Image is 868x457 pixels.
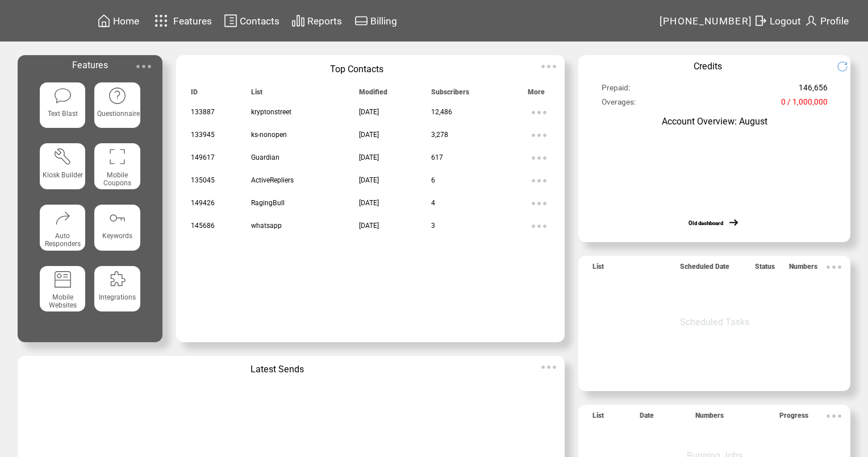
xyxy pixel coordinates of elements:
span: Features [173,15,212,27]
span: Features [72,60,108,70]
span: whatsapp [251,222,282,230]
span: List [592,412,604,425]
img: integrations.svg [108,270,127,289]
span: [DATE] [359,108,379,116]
span: Latest Sends [251,364,304,375]
a: Features [149,10,214,32]
img: ellypsis.svg [528,147,550,169]
span: Credits [694,61,722,72]
a: Logout [752,12,803,30]
img: chart.svg [291,14,305,28]
span: Top Contacts [330,64,383,74]
span: RagingBull [251,199,285,207]
a: Text Blast [40,82,85,135]
span: ID [191,88,198,101]
span: List [592,263,604,276]
span: [DATE] [359,131,379,139]
span: 146,656 [799,83,828,97]
span: Account Overview: August [662,116,767,127]
a: Reports [290,12,344,30]
a: Keywords [94,205,140,257]
span: Billing [370,15,397,27]
span: Questionnaire [97,110,140,118]
img: refresh.png [837,61,857,72]
span: [DATE] [359,176,379,184]
img: ellypsis.svg [528,169,550,192]
img: ellypsis.svg [528,215,550,238]
span: 12,486 [431,108,452,116]
span: Progress [779,412,808,425]
span: Status [755,263,775,276]
img: tool%201.svg [53,147,72,166]
span: [DATE] [359,222,379,230]
img: ellypsis.svg [537,356,560,379]
img: creidtcard.svg [354,14,368,28]
span: Mobile Coupons [103,171,131,187]
span: 133945 [191,131,215,139]
img: auto-responders.svg [53,209,72,227]
span: [DATE] [359,153,379,161]
img: keywords.svg [108,209,127,227]
img: questionnaire.svg [108,86,127,105]
span: 0 / 1,000,000 [781,97,828,111]
a: Old dashboard [688,220,723,226]
a: Integrations [94,266,140,318]
span: Kiosk Builder [43,171,83,179]
span: Integrations [99,293,136,301]
span: Subscribers [431,88,469,101]
span: List [251,88,262,101]
span: 4 [431,199,435,207]
span: 617 [431,153,443,161]
a: Mobile Websites [40,266,85,318]
span: 133887 [191,108,215,116]
img: ellypsis.svg [132,55,155,78]
img: ellypsis.svg [528,101,550,124]
span: Logout [770,15,801,27]
a: Contacts [222,12,281,30]
span: 3 [431,222,435,230]
span: 145686 [191,222,215,230]
span: kryptonstreet [251,108,291,116]
span: ks-nonopen [251,131,287,139]
span: Keywords [102,232,132,240]
span: 135045 [191,176,215,184]
span: Numbers [695,412,724,425]
span: Contacts [240,15,279,27]
a: Questionnaire [94,82,140,135]
span: Modified [359,88,387,101]
span: Prepaid: [602,83,630,97]
span: Home [113,15,139,27]
span: Date [640,412,654,425]
a: Mobile Coupons [94,143,140,196]
img: text-blast.svg [53,86,72,105]
span: Scheduled Date [680,263,729,276]
span: Text Blast [48,110,78,118]
span: More [528,88,545,101]
span: 149617 [191,153,215,161]
span: 149426 [191,199,215,207]
a: Kiosk Builder [40,143,85,196]
img: ellypsis.svg [528,192,550,215]
img: exit.svg [754,14,767,28]
img: mobile-websites.svg [53,270,72,289]
span: [DATE] [359,199,379,207]
span: Reports [307,15,342,27]
img: ellypsis.svg [823,405,845,427]
span: ActiveRepliers [251,176,294,184]
a: Auto Responders [40,205,85,257]
a: Billing [353,12,399,30]
span: 3,278 [431,131,448,139]
img: ellypsis.svg [537,55,560,78]
img: ellypsis.svg [823,256,845,279]
img: features.svg [151,11,171,30]
a: Profile [803,12,850,30]
span: [PHONE_NUMBER] [660,15,753,27]
img: home.svg [97,14,111,28]
img: coupons.svg [108,147,127,166]
span: Auto Responders [45,232,81,248]
span: Guardian [251,153,279,161]
span: Numbers [789,263,817,276]
img: profile.svg [804,14,818,28]
span: Overages: [602,97,636,111]
span: 6 [431,176,435,184]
